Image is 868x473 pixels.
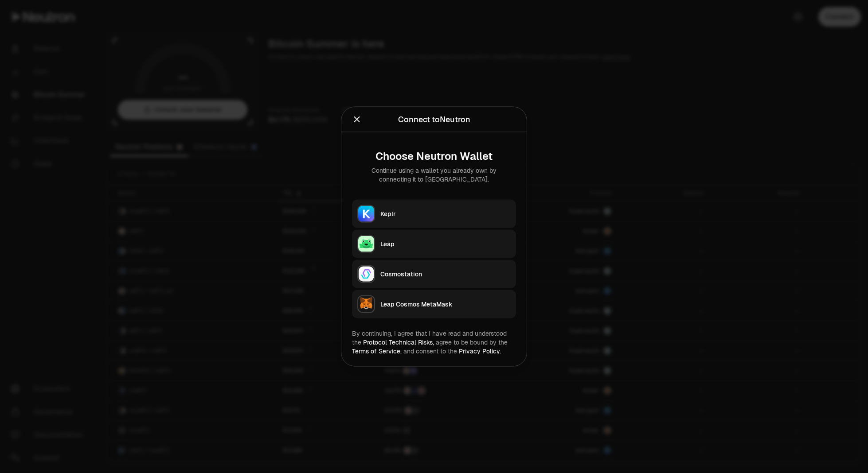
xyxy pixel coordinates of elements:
button: CosmostationCosmostation [352,260,516,288]
div: Leap [380,240,511,248]
button: Close [352,113,362,126]
a: Protocol Technical Risks, [363,338,434,346]
button: KeplrKeplr [352,200,516,228]
div: Continue using a wallet you already own by connecting it to [GEOGRAPHIC_DATA]. [359,166,509,184]
div: Choose Neutron Wallet [359,150,509,163]
button: LeapLeap [352,230,516,258]
img: Cosmostation [358,266,374,282]
div: Keplr [380,209,511,218]
img: Leap Cosmos MetaMask [358,296,374,312]
div: Connect to Neutron [398,113,470,126]
div: Leap Cosmos MetaMask [380,300,511,309]
button: Leap Cosmos MetaMaskLeap Cosmos MetaMask [352,290,516,318]
div: Cosmostation [380,270,511,279]
a: Privacy Policy. [459,347,501,355]
div: By continuing, I agree that I have read and understood the agree to be bound by the and consent t... [352,329,516,356]
img: Keplr [358,206,374,222]
a: Terms of Service, [352,347,402,355]
img: Leap [358,236,374,252]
